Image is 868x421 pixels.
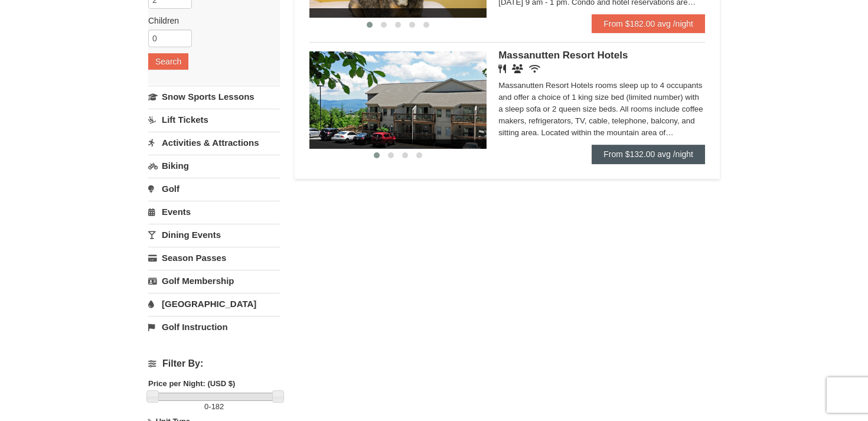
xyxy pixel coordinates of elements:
i: Wireless Internet (free) [529,64,540,73]
a: Golf Membership [148,270,280,292]
a: Events [148,201,280,223]
a: Golf [148,178,280,200]
label: Children [148,15,271,27]
span: Massanutten Resort Hotels [498,50,628,61]
a: From $132.00 avg /night [592,145,705,164]
a: Biking [148,155,280,177]
a: [GEOGRAPHIC_DATA] [148,293,280,315]
span: 0 [204,402,208,411]
a: Snow Sports Lessons [148,86,280,107]
i: Banquet Facilities [512,64,523,73]
i: Restaurant [498,64,506,73]
strong: Price per Night: (USD $) [148,379,235,388]
a: Activities & Attractions [148,132,280,154]
a: Lift Tickets [148,109,280,130]
div: Massanutten Resort Hotels rooms sleep up to 4 occupants and offer a choice of 1 king size bed (li... [498,80,705,139]
a: Dining Events [148,224,280,246]
a: Season Passes [148,247,280,269]
a: Golf Instruction [148,316,280,338]
label: - [148,401,280,413]
a: From $182.00 avg /night [592,14,705,33]
h4: Filter By: [148,358,280,369]
span: 182 [211,402,224,411]
button: Search [148,53,188,70]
